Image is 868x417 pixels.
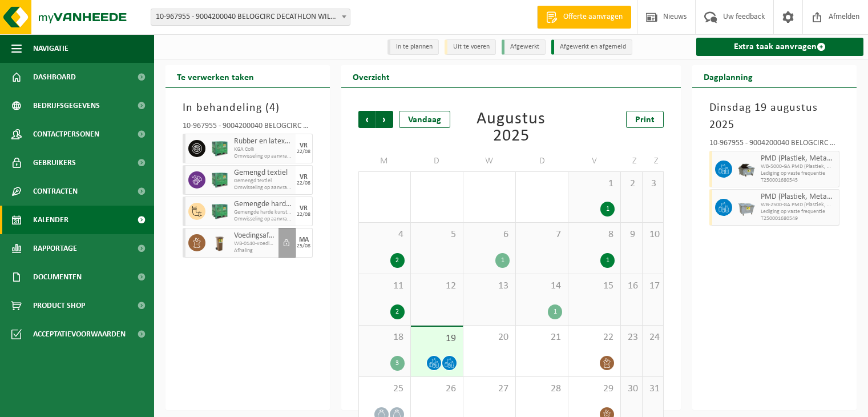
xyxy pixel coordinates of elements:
span: T250001680549 [761,215,836,222]
span: Contactpersonen [33,120,99,149]
span: 9 [627,228,636,241]
span: KGA Colli [234,146,293,153]
span: Vorige [358,111,376,128]
span: Lediging op vaste frequentie [761,209,836,215]
span: Offerte aanvragen [560,11,625,23]
span: 29 [574,383,615,395]
span: 13 [469,280,510,292]
div: 2 [390,304,405,319]
span: 10-967955 - 9004200040 BELOGCIRC DECATHLON WILLEBROEK - WILLEBROEK [151,9,350,25]
span: 10-967955 - 9004200040 BELOGCIRC DECATHLON WILLEBROEK - WILLEBROEK [151,9,350,26]
td: W [463,151,516,171]
span: 22 [574,331,615,344]
span: 7 [522,228,562,241]
span: Navigatie [33,34,68,63]
span: 2 [627,178,636,190]
span: 25 [365,383,405,395]
span: Gemengde harde kunststoffen (PE, PP en PVC), recycleerbaar (industrieel) [234,200,293,209]
div: 3 [390,356,405,371]
span: Gemengd textiel [234,178,293,185]
div: MA [299,236,309,243]
span: 17 [648,280,658,292]
img: PB-HB-1400-HPE-GN-01 [211,203,228,220]
td: M [358,151,411,171]
span: Kalender [33,206,68,234]
img: WB-5000-GAL-GY-01 [738,161,755,178]
td: V [568,151,621,171]
img: WB-0140-HPE-BN-01 [211,234,228,251]
h2: Overzicht [341,65,401,87]
td: Z [643,151,664,171]
span: 16 [627,280,636,292]
div: 1 [600,202,615,216]
h3: In behandeling ( ) [183,99,313,117]
span: Print [635,115,655,125]
div: 2 [390,253,405,268]
img: PB-HB-1400-HPE-GN-01 [211,171,228,189]
span: 31 [648,383,658,395]
img: WB-2500-GAL-GY-01 [738,199,755,216]
li: Uit te voeren [445,39,496,55]
h2: Dagplanning [692,65,764,87]
a: Offerte aanvragen [537,6,631,29]
li: Afgewerkt en afgemeld [551,39,632,55]
span: Omwisseling op aanvraag - op geplande route (incl. verwerking) [234,216,293,223]
span: T250001680545 [761,177,836,184]
img: PB-HB-1400-HPE-GN-01 [211,140,228,157]
span: 6 [469,228,510,241]
span: Bedrijfsgegevens [33,91,100,120]
span: Afhaling [234,247,276,254]
span: PMD (Plastiek, Metaal, Drankkartons) (bedrijven) [761,154,836,163]
span: Documenten [33,263,82,291]
div: 1 [548,304,562,319]
span: 28 [522,383,562,395]
td: D [411,151,463,171]
span: 4 [365,228,405,241]
span: Dashboard [33,63,76,91]
span: 20 [469,331,510,344]
span: 26 [417,383,457,395]
div: 1 [495,253,510,268]
span: 24 [648,331,658,344]
div: 25/08 [297,243,310,249]
a: Extra taak aanvragen [696,38,863,56]
span: Gemengde harde kunststoffen (PE, PP en PVC), recycl. (indust [234,209,293,216]
span: Product Shop [33,291,85,320]
span: Contracten [33,177,78,206]
div: VR [300,205,308,212]
span: Rapportage [33,234,77,263]
span: 19 [417,332,457,345]
li: Afgewerkt [502,39,546,55]
span: 8 [574,228,615,241]
span: Gebruikers [33,149,76,177]
span: Omwisseling op aanvraag - op geplande route (incl. verwerking) [234,185,293,191]
h2: Te verwerken taken [165,65,265,87]
div: VR [300,174,308,181]
span: Rubber en latexrubber [234,137,293,146]
span: 27 [469,383,510,395]
td: D [516,151,568,171]
span: 12 [417,280,457,292]
span: WB-2500-GA PMD (Plastiek, Metaal, Drankkartons) (bedrijven) [761,202,836,209]
span: 18 [365,331,405,344]
div: 22/08 [297,212,310,218]
span: PMD (Plastiek, Metaal, Drankkartons) (bedrijven) [761,193,836,202]
td: Z [621,151,642,171]
span: 15 [574,280,615,292]
h3: Dinsdag 19 augustus 2025 [709,99,839,134]
a: Print [626,111,664,128]
span: 3 [648,178,658,190]
span: 4 [269,102,276,114]
div: 22/08 [297,181,310,186]
div: 1 [600,253,615,268]
span: 10 [648,228,658,241]
span: 1 [574,178,615,190]
div: Augustus 2025 [461,111,560,145]
span: 30 [627,383,636,395]
span: WB-0140-voedingsafval, bevat producten van dierlijke oor [234,240,276,247]
div: 10-967955 - 9004200040 BELOGCIRC DECATHLON WILLEBROEK - WILLEBROEK [709,139,839,151]
div: Vandaag [399,111,450,128]
span: WB-5000-GA PMD (Plastiek, Metaal, Drankkartons) (bedrijven) [761,163,836,170]
div: VR [300,142,308,149]
span: 14 [522,280,562,292]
